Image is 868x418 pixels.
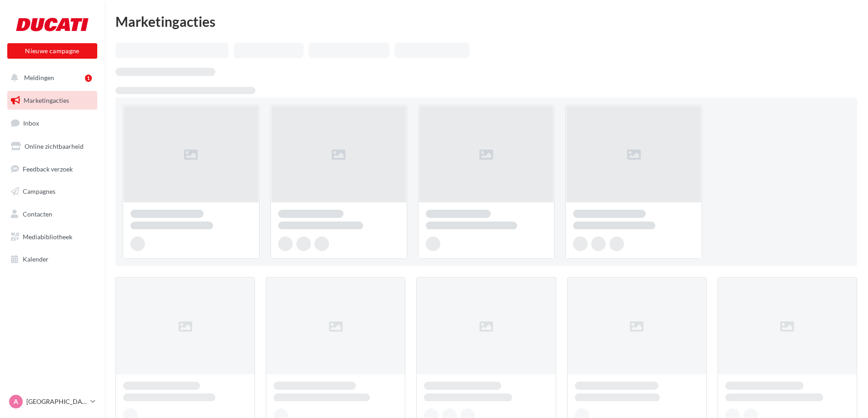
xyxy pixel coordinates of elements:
button: Meldingen 1 [5,68,95,87]
div: 1 [85,75,92,82]
a: Campagnes [5,182,99,201]
span: Campagnes [23,187,55,195]
span: Marketingacties [24,96,69,104]
span: Feedback verzoek [23,165,73,172]
p: [GEOGRAPHIC_DATA] [26,397,87,406]
span: Online zichtbaarheid [25,142,84,150]
span: Contacten [23,210,52,218]
span: Kalender [23,255,49,263]
a: Inbox [5,113,99,133]
a: Feedback verzoek [5,160,99,179]
a: Mediabibliotheek [5,227,99,247]
a: Online zichtbaarheid [5,137,99,156]
span: Meldingen [24,74,54,81]
span: A [14,397,18,406]
span: Inbox [23,119,39,127]
a: Marketingacties [5,91,99,110]
span: Mediabibliotheek [23,233,72,241]
a: A [GEOGRAPHIC_DATA] [7,393,97,410]
div: Marketingacties [115,15,857,28]
button: Nieuwe campagne [7,43,97,59]
a: Kalender [5,250,99,269]
a: Contacten [5,205,99,224]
